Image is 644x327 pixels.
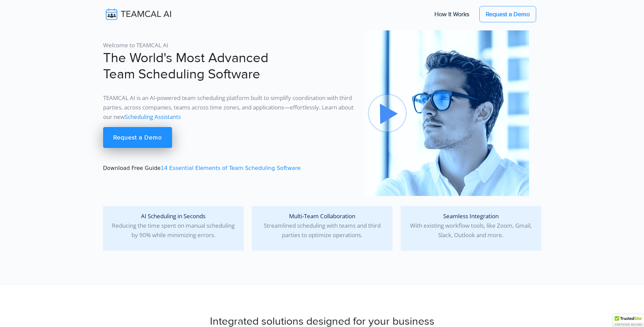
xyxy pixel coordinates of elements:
[428,7,476,21] a: How It Works
[443,212,499,220] span: Seamless Integration
[406,211,536,240] p: With existing workflow tools, like Zoom, Gmail, Slack, Outlook and more.
[125,113,181,121] a: Scheduling Assistants
[103,41,355,50] p: Welcome to TEAMCAL AI
[289,212,355,220] span: Multi-Team Collaboration
[99,30,359,196] div: Download Free Guide
[103,127,172,148] a: Request a Demo
[103,93,355,122] p: TEAMCAL AI is an AI-powered team scheduling platform built to simplify coordination with third pa...
[257,211,387,240] p: Streamlined scheduling with teams and third parties to optimize operations.
[613,314,644,327] div: TrustedSite Certified
[479,6,536,22] a: Request a Demo
[109,211,238,240] p: Reducing the time spent on manual scheduling by 90% while minimizing errors.
[141,212,206,220] span: AI Scheduling in Seconds
[103,50,355,82] h1: The World's Most Advanced Team Scheduling Software
[161,165,301,171] a: 14 Essential Elements of Team Scheduling Software
[363,30,529,196] img: pic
